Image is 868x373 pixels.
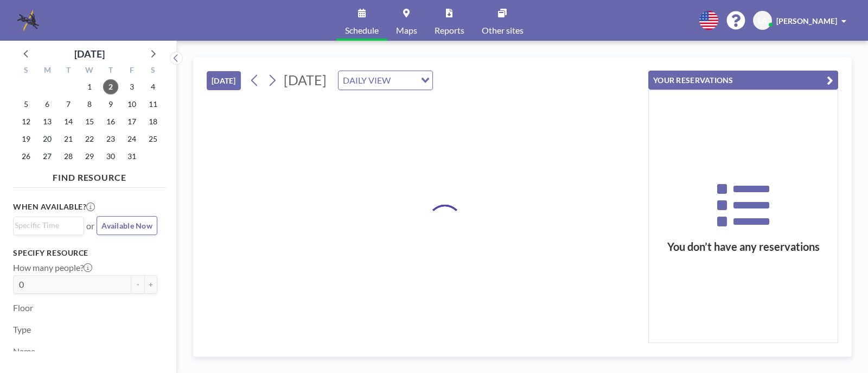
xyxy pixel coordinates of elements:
[82,131,97,147] span: Wednesday, October 22, 2025
[14,217,84,233] div: Search for option
[97,216,157,235] button: Available Now
[18,149,34,164] span: Sunday, October 26, 2025
[121,64,142,78] div: F
[648,71,838,90] button: YOUR RESERVATIONS
[435,26,464,35] span: Reports
[103,149,118,164] span: Thursday, October 30, 2025
[74,46,105,61] div: [DATE]
[341,73,393,87] span: DAILY VIEW
[100,64,121,78] div: T
[103,79,118,94] span: Thursday, October 2, 2025
[145,97,161,112] span: Saturday, October 11, 2025
[16,64,37,78] div: S
[103,131,118,147] span: Thursday, October 23, 2025
[13,302,33,313] label: Floor
[86,220,94,231] span: or
[82,97,97,112] span: Wednesday, October 8, 2025
[18,114,34,129] span: Sunday, October 12, 2025
[79,64,100,78] div: W
[61,97,76,112] span: Tuesday, October 7, 2025
[18,97,34,112] span: Sunday, October 5, 2025
[207,71,241,90] button: [DATE]
[40,149,55,164] span: Monday, October 27, 2025
[18,131,34,147] span: Sunday, October 19, 2025
[145,79,161,94] span: Saturday, October 4, 2025
[13,248,157,258] h3: Specify resource
[758,16,767,26] span: LA
[131,275,144,294] button: -
[142,64,163,78] div: S
[394,73,414,87] input: Search for option
[40,131,55,147] span: Monday, October 20, 2025
[396,26,417,35] span: Maps
[124,131,139,147] span: Friday, October 24, 2025
[124,149,139,164] span: Friday, October 31, 2025
[284,72,327,88] span: [DATE]
[82,149,97,164] span: Wednesday, October 29, 2025
[103,97,118,112] span: Thursday, October 9, 2025
[40,97,55,112] span: Monday, October 6, 2025
[61,149,76,164] span: Tuesday, October 28, 2025
[17,10,39,31] img: organization-logo
[124,114,139,129] span: Friday, October 17, 2025
[61,114,76,129] span: Tuesday, October 14, 2025
[82,114,97,129] span: Wednesday, October 15, 2025
[124,79,139,94] span: Friday, October 3, 2025
[649,240,838,254] h3: You don’t have any reservations
[103,114,118,129] span: Thursday, October 16, 2025
[345,26,379,35] span: Schedule
[37,64,58,78] div: M
[40,114,55,129] span: Monday, October 13, 2025
[13,168,166,183] h4: FIND RESOURCE
[61,131,76,147] span: Tuesday, October 21, 2025
[13,346,35,357] label: Name
[13,324,31,335] label: Type
[339,71,432,90] div: Search for option
[482,26,524,35] span: Other sites
[776,16,837,26] span: [PERSON_NAME]
[13,262,92,273] label: How many people?
[58,64,79,78] div: T
[145,131,161,147] span: Saturday, October 25, 2025
[144,275,157,294] button: +
[101,221,152,230] span: Available Now
[124,97,139,112] span: Friday, October 10, 2025
[82,79,97,94] span: Wednesday, October 1, 2025
[145,114,161,129] span: Saturday, October 18, 2025
[15,219,78,231] input: Search for option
